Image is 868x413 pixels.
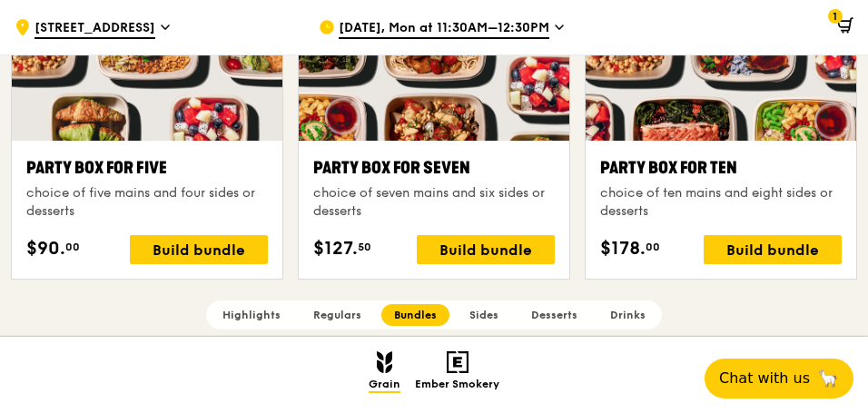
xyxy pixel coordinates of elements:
span: [DATE], Mon at 11:30AM–12:30PM [339,19,549,39]
div: Party Box for Five [26,155,268,181]
div: choice of ten mains and eight sides or desserts [600,184,842,221]
div: Build bundle [130,235,268,264]
span: [STREET_ADDRESS] [35,19,155,39]
span: $178. [600,235,646,262]
div: choice of seven mains and six sides or desserts [313,184,555,221]
span: Ember Smokery [415,378,499,393]
div: choice of five mains and four sides or desserts [26,184,268,221]
span: 1 [828,9,843,24]
button: Chat with us🦙 [705,359,853,398]
span: Grain [369,378,400,393]
div: Party Box for Ten [600,155,842,181]
div: Party Box for Seven [313,155,555,181]
span: Chat with us [719,368,810,389]
span: 50 [358,240,371,254]
div: Build bundle [417,235,555,264]
img: Ember Smokery mobile logo [447,351,469,373]
img: Grain mobile logo [377,351,392,373]
span: $90. [26,235,65,262]
span: $127. [313,235,358,262]
span: 🦙 [817,368,839,389]
span: 00 [646,240,660,254]
span: 00 [65,240,80,254]
div: Build bundle [704,235,842,264]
